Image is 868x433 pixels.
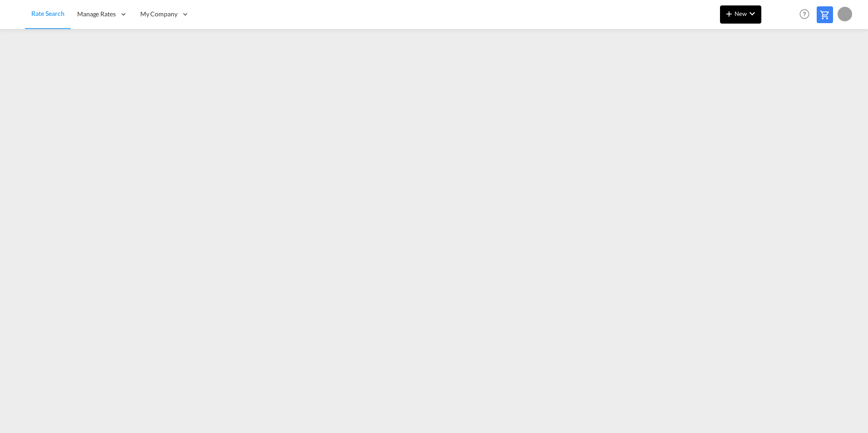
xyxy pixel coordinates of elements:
md-icon: icon-chevron-down [747,8,758,19]
span: Manage Rates [77,10,116,19]
span: New [724,10,758,17]
md-icon: icon-plus 400-fg [724,8,735,19]
span: My Company [140,10,178,19]
div: Help [797,6,817,23]
button: icon-plus 400-fgNewicon-chevron-down [720,5,761,24]
span: Rate Search [31,10,64,17]
span: Help [797,6,812,22]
